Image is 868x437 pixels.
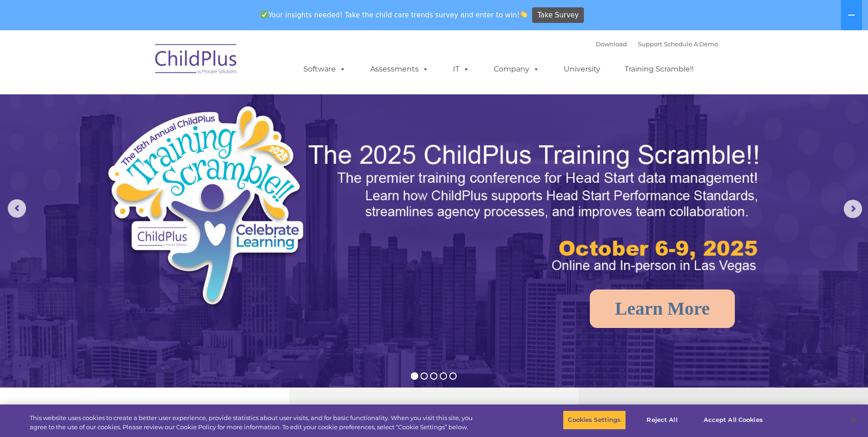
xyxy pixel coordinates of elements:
img: ChildPlus by Procare Solutions [151,38,242,83]
img: 👏 [520,11,527,18]
a: Schedule A Demo [664,40,718,48]
span: Phone number [127,98,166,105]
div: This website uses cookies to create a better user experience, provide statistics about user visit... [30,414,477,432]
button: Accept All Cookies [699,410,768,430]
a: Company [485,60,549,78]
span: Your insights needed! Take the child care trends survey and enter to win! [257,6,531,24]
a: Software [294,60,355,78]
button: Close [843,410,863,430]
a: University [555,60,609,78]
a: Take Survey [532,7,584,23]
img: ✅ [261,11,268,18]
a: Download [596,40,627,48]
button: Reject All [634,410,691,430]
span: Take Survey [538,7,579,23]
a: Learn More [590,290,735,328]
span: Last name [127,60,155,67]
font: | [596,40,718,48]
a: Support [638,40,662,48]
a: Training Scramble!! [615,60,703,78]
a: IT [444,60,479,78]
button: Cookies Settings [563,410,625,430]
a: Assessments [361,60,438,78]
